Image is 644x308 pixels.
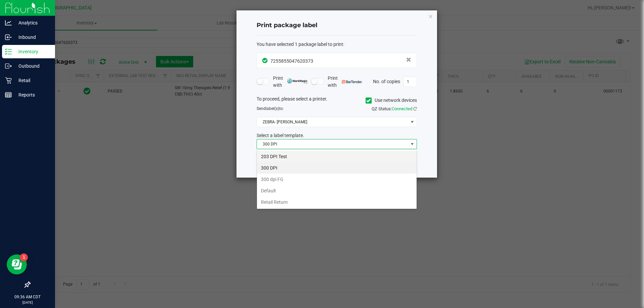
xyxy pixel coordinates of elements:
[7,254,27,274] iframe: Resource center
[287,78,308,83] img: mark_magic_cybra.png
[257,151,417,162] li: 203 DPI Test
[372,106,417,111] span: QZ Status:
[366,97,417,104] label: Use network devices
[266,106,279,111] span: label(s)
[252,132,422,139] div: Select a label template.
[273,75,308,89] span: Print with
[12,33,52,41] p: Inbound
[5,48,12,55] inline-svg: Inventory
[257,41,417,48] div: :
[5,91,12,98] inline-svg: Reports
[392,106,412,111] span: Connected
[12,76,52,84] p: Retail
[12,91,52,99] p: Reports
[3,294,52,300] p: 09:36 AM CDT
[270,58,313,64] span: 7255855047620373
[257,196,417,208] li: Retail Return
[5,19,12,26] inline-svg: Analytics
[5,77,12,84] inline-svg: Retail
[20,253,28,261] iframe: Resource center unread badge
[3,300,52,305] p: [DATE]
[342,80,362,83] img: bartender.png
[257,21,417,30] h4: Print package label
[5,34,12,41] inline-svg: Inbound
[257,42,343,47] span: You have selected 1 package label to print
[12,48,52,56] p: Inventory
[373,78,400,84] span: No. of copies
[252,96,422,106] div: To proceed, please select a printer.
[257,185,417,196] li: Default
[262,57,269,64] span: In Sync
[12,62,52,70] p: Outbound
[257,117,408,127] span: ZEBRA- [PERSON_NAME]
[257,139,408,149] span: 300 DPI
[12,19,52,27] p: Analytics
[5,63,12,69] inline-svg: Outbound
[328,75,362,89] span: Print with
[257,162,417,174] li: 300 DPI
[257,174,417,185] li: 300 dpi FG
[257,106,284,111] span: Send to:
